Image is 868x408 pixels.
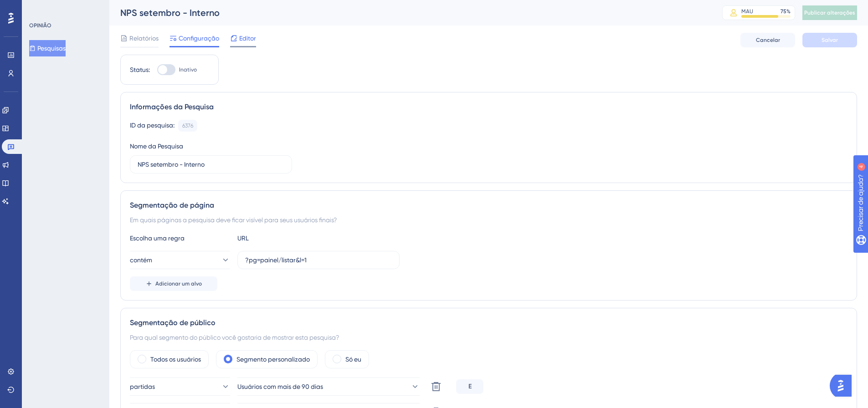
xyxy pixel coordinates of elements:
font: Segmento personalizado [236,356,310,363]
font: OPINIÃO [29,22,51,29]
font: URL [237,235,249,242]
button: contém [130,251,230,269]
button: Cancelar [740,33,795,47]
font: MAU [741,8,753,15]
font: ID da pesquisa: [130,122,175,129]
font: Configuração [179,35,219,42]
font: % [786,8,791,15]
button: Pesquisas [29,40,66,56]
font: 75 [781,8,786,15]
font: Editor [239,35,256,42]
font: Nome da Pesquisa [130,143,183,150]
button: Salvar [802,33,857,47]
font: 4 [85,5,87,10]
button: Publicar alterações [802,5,857,20]
font: Cancelar [756,37,780,43]
font: Inativo [179,66,197,73]
input: seusite.com/caminho [245,255,392,265]
font: Relatórios [129,35,159,42]
button: partidas [130,377,230,396]
iframe: Iniciador do Assistente de IA do UserGuiding [830,372,857,399]
button: Adicionar um alvo [130,276,217,291]
font: Em quais páginas a pesquisa deve ficar visível para seus usuários finais? [130,216,337,224]
button: Usuários com mais de 90 dias [237,377,420,396]
font: Todos os usuários [150,356,201,363]
font: 6376 [182,122,193,129]
font: Status: [130,66,150,73]
font: Salvar [822,37,838,43]
font: Segmentação de página [130,201,214,209]
font: partidas [130,383,155,390]
font: Só eu [345,356,361,363]
font: contém [130,256,152,264]
font: Segmentação de público [130,318,216,327]
font: Usuários com mais de 90 dias [237,383,323,390]
font: NPS setembro - Interno [120,7,220,18]
input: Digite o nome da sua pesquisa [138,159,284,169]
font: Publicar alterações [804,10,855,16]
font: Escolha uma regra [130,235,185,242]
font: Para qual segmento do público você gostaria de mostrar esta pesquisa? [130,334,339,341]
font: E [468,382,472,390]
font: Adicionar um alvo [155,280,202,287]
font: Informações da Pesquisa [130,102,214,111]
font: Precisar de ajuda? [21,4,78,11]
font: Pesquisas [37,45,66,52]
